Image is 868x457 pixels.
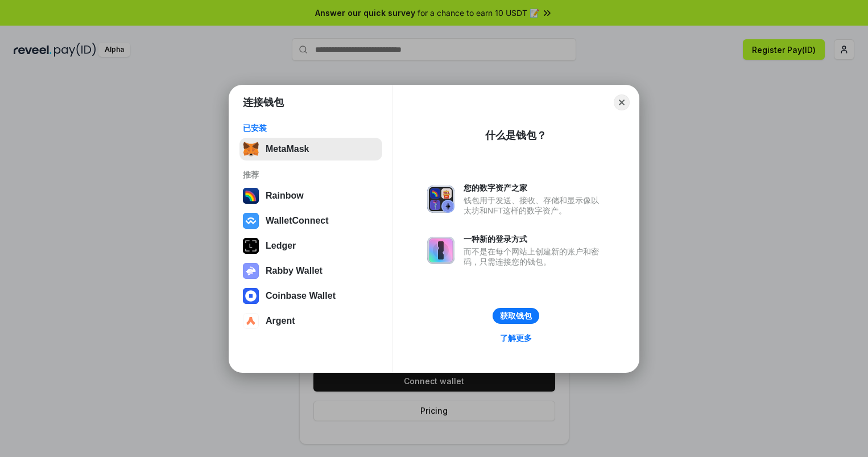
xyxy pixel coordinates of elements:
img: svg+xml,%3Csvg%20width%3D%2228%22%20height%3D%2228%22%20viewBox%3D%220%200%2028%2028%22%20fill%3D... [243,288,259,304]
div: Rainbow [266,191,304,201]
div: 获取钱包 [500,311,532,321]
button: WalletConnect [239,209,382,232]
img: svg+xml,%3Csvg%20width%3D%2228%22%20height%3D%2228%22%20viewBox%3D%220%200%2028%2028%22%20fill%3D... [243,313,259,329]
div: 一种新的登录方式 [464,234,605,244]
div: 了解更多 [500,333,532,343]
button: Argent [239,310,382,332]
button: MetaMask [239,138,382,160]
img: svg+xml,%3Csvg%20xmlns%3D%22http%3A%2F%2Fwww.w3.org%2F2000%2Fsvg%22%20fill%3D%22none%22%20viewBox... [427,237,454,264]
button: Close [614,94,630,110]
div: Coinbase Wallet [266,291,336,301]
button: Ledger [239,234,382,257]
div: 推荐 [243,170,379,180]
div: MetaMask [266,144,309,154]
img: svg+xml,%3Csvg%20xmlns%3D%22http%3A%2F%2Fwww.w3.org%2F2000%2Fsvg%22%20fill%3D%22none%22%20viewBox... [243,263,259,279]
button: Rabby Wallet [239,260,382,282]
button: Rainbow [239,184,382,207]
div: WalletConnect [266,216,329,226]
div: 已安装 [243,123,379,133]
div: 钱包用于发送、接收、存储和显示像以太坊和NFT这样的数字资产。 [464,195,605,216]
img: svg+xml,%3Csvg%20width%3D%2228%22%20height%3D%2228%22%20viewBox%3D%220%200%2028%2028%22%20fill%3D... [243,213,259,229]
div: 您的数字资产之家 [464,183,605,193]
div: 而不是在每个网站上创建新的账户和密码，只需连接您的钱包。 [464,246,605,267]
div: Ledger [266,241,296,251]
img: svg+xml,%3Csvg%20fill%3D%22none%22%20height%3D%2233%22%20viewBox%3D%220%200%2035%2033%22%20width%... [243,141,259,157]
button: Coinbase Wallet [239,285,382,307]
button: 获取钱包 [493,308,539,324]
h1: 连接钱包 [243,96,284,109]
div: Rabby Wallet [266,266,323,276]
div: Argent [266,316,295,326]
img: svg+xml,%3Csvg%20width%3D%22120%22%20height%3D%22120%22%20viewBox%3D%220%200%20120%20120%22%20fil... [243,188,259,204]
div: 什么是钱包？ [485,129,547,142]
img: svg+xml,%3Csvg%20xmlns%3D%22http%3A%2F%2Fwww.w3.org%2F2000%2Fsvg%22%20fill%3D%22none%22%20viewBox... [427,186,454,213]
img: svg+xml,%3Csvg%20xmlns%3D%22http%3A%2F%2Fwww.w3.org%2F2000%2Fsvg%22%20width%3D%2228%22%20height%3... [243,238,259,254]
a: 了解更多 [493,331,539,345]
